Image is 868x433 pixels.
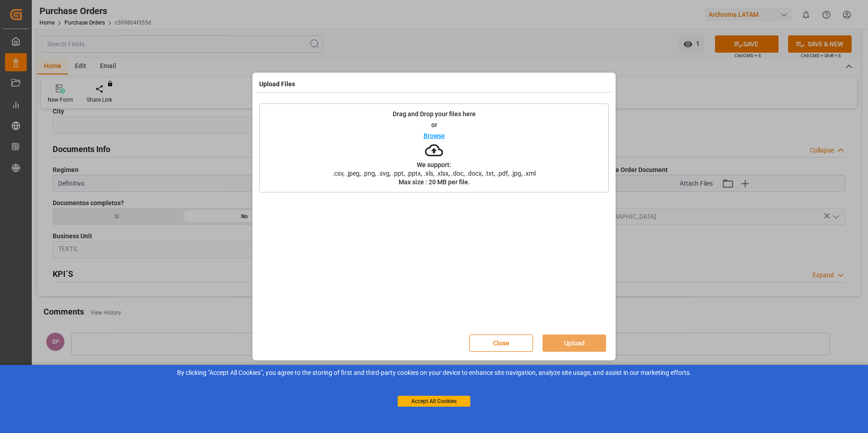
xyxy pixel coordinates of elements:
[399,179,470,185] p: Max size : 20 MB per file.
[6,368,862,378] div: By clicking "Accept All Cookies”, you agree to the storing of first and third-party cookies on yo...
[542,335,606,352] button: Upload
[417,162,451,168] p: We support:
[431,122,437,128] p: or
[326,170,542,177] span: .csv, .jpeg, .png, .svg, .ppt, .pptx, .xls, .xlsx, .doc, .docx, .txt, .pdf, .jpg, .xml
[398,396,470,407] button: Accept All Cookies
[469,335,533,352] button: Close
[259,103,609,192] div: Drag and Drop your files hereorBrowseWe support:.csv, .jpeg, .png, .svg, .ppt, .pptx, .xls, .xlsx...
[424,133,445,139] p: Browse
[259,79,295,89] h4: Upload Files
[393,111,476,117] p: Drag and Drop your files here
